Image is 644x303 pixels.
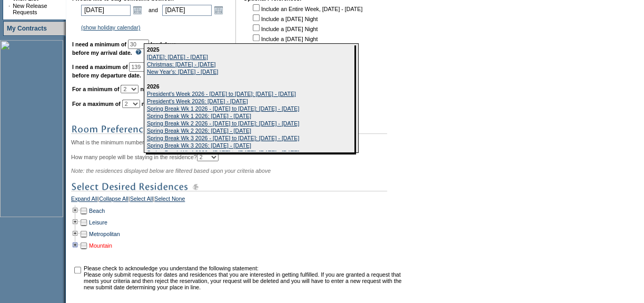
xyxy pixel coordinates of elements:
a: Open the calendar popup. [132,4,143,16]
a: New Year's: [DATE] - [DATE] [147,69,218,75]
a: President's Week 2026: [DATE] - [DATE] [147,98,248,104]
a: (show holiday calendar) [81,24,141,31]
a: President's Week 2026 - [DATE] to [DATE]: [DATE] - [DATE] [147,91,296,97]
img: questionMark_lightBlue.gif [135,49,142,55]
a: Leisure [89,219,107,226]
b: 2026 [147,83,160,90]
a: Beach [89,208,105,214]
b: For a minimum of [72,86,119,92]
a: Expand All [71,196,97,205]
b: night(s) [140,86,161,92]
a: Collapse All [99,196,128,205]
b: night(s) [142,101,162,107]
a: Christmas: [DATE] - [DATE] [147,61,215,67]
div: | | | [71,196,405,205]
input: Date format: M/D/Y. Shortcut keys: [T] for Today. [UP] or [.] for Next Day. [DOWN] or [,] for Pre... [81,5,131,16]
a: My Contracts [7,25,47,32]
img: subTtlRoomPreferences.gif [71,123,387,136]
td: Please check to acknowledge you understand the following statement: Please only submit requests f... [84,265,404,290]
a: Spring Break Wk 4 2026 - [DATE] to [DATE]: [DATE] - [DATE] [147,150,299,156]
a: Select None [154,196,185,205]
a: Spring Break Wk 1 2026 - [DATE] to [DATE]: [DATE] - [DATE] [147,105,299,112]
a: Spring Break Wk 2 2026 - [DATE] to [DATE]: [DATE] - [DATE] [147,120,299,126]
td: · [8,3,12,15]
b: For a maximum of [72,101,121,107]
a: New Release Requests [13,3,47,15]
td: and [147,3,160,17]
a: Select All [130,196,153,205]
td: Include an Entire Week, [DATE] - [DATE] Include a [DATE] Night Include a [DATE] Night Include a [... [251,3,362,49]
b: I need a maximum of [72,64,127,70]
a: Mountain [89,242,112,249]
span: Note: the residences displayed below are filtered based upon your criteria above [71,168,271,174]
a: Spring Break Wk 2 2026: [DATE] - [DATE] [147,128,251,134]
a: Spring Break Wk 3 2026 - [DATE] to [DATE]: [DATE] - [DATE] [147,135,299,141]
a: Spring Break Wk 1 2026: [DATE] - [DATE] [147,113,251,119]
a: Spring Break Wk 3 2026: [DATE] - [DATE] [147,142,251,149]
b: I need a minimum of [72,41,126,47]
a: Open the calendar popup. [213,4,224,16]
a: Metropolitan [89,231,120,237]
b: lead days before my arrival date. [72,41,176,56]
b: 2025 [147,46,160,53]
input: Date format: M/D/Y. Shortcut keys: [T] for Today. [UP] or [.] for Next Day. [DOWN] or [,] for Pre... [162,5,212,16]
a: [DATE]: [DATE] - [DATE] [147,54,208,60]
